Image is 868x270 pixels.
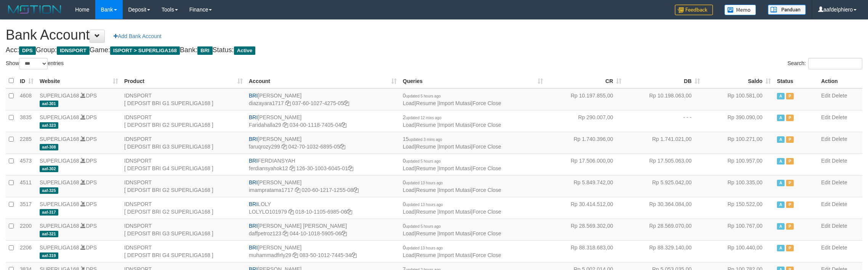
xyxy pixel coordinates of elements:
span: 15 [403,136,442,142]
a: Force Close [472,165,501,171]
a: Load [403,165,415,171]
a: daffpetroz123 [249,230,281,236]
span: Active [777,136,785,143]
a: SUPERLIGA168 [40,93,79,99]
h4: Acc: Group: Game: Bank: Status: [6,46,862,54]
td: - - - [625,110,703,132]
a: Edit [821,114,830,120]
a: Import Mutasi [439,230,471,236]
td: [PERSON_NAME] 083-50-1012-7445-34 [246,240,400,262]
a: diazayara1717 [249,100,284,106]
span: aaf-321 [40,231,58,237]
a: Copy 126301003604501 to clipboard [348,165,353,171]
span: updated 13 hours ago [406,246,443,250]
td: 4573 [17,153,37,175]
a: SUPERLIGA168 [40,201,79,207]
a: muhammadfirly29 [249,252,291,258]
span: 0 [403,93,441,99]
td: 3517 [17,197,37,219]
span: BRI [249,93,258,99]
span: Active [777,245,785,251]
td: IDNSPORT [ DEPOSIT BRI G2 SUPERLIGA168 ] [121,197,246,219]
a: SUPERLIGA168 [40,114,79,120]
td: [PERSON_NAME] 037-60-1027-4275-05 [246,88,400,110]
span: | | | [403,223,501,236]
td: Rp 150.522,00 [703,197,774,219]
td: DPS [37,153,121,175]
span: Paused [786,180,794,186]
a: Copy diazayara1717 to clipboard [285,100,291,106]
th: Action [818,73,862,88]
img: Button%20Memo.svg [724,5,756,15]
td: [PERSON_NAME] 020-60-1217-1255-08 [246,175,400,197]
a: Resume [416,209,436,215]
td: Rp 390.090,00 [703,110,774,132]
a: Resume [416,252,436,258]
a: Edit [821,201,830,207]
span: aaf-325 [40,187,58,194]
img: panduan.png [768,5,806,15]
a: Delete [832,201,847,207]
td: Rp 17.505.063,00 [625,153,703,175]
a: Resume [416,187,436,193]
td: 4608 [17,88,37,110]
a: Load [403,187,415,193]
td: Rp 100.581,00 [703,88,774,110]
a: Resume [416,165,436,171]
td: Rp 10.198.063,00 [625,88,703,110]
span: Paused [786,136,794,143]
span: Active [777,201,785,208]
label: Search: [788,58,862,69]
td: Rp 28.569.070,00 [625,219,703,240]
a: Edit [821,158,830,164]
td: Rp 5.925.042,00 [625,175,703,197]
td: Rp 28.569.302,00 [546,219,625,240]
span: updated 13 hours ago [406,181,443,185]
td: [PERSON_NAME] [PERSON_NAME] 044-10-1018-5905-06 [246,219,400,240]
td: IDNSPORT [ DEPOSIT BRI G3 SUPERLIGA168 ] [121,132,246,153]
a: imampratama1717 [249,187,293,193]
th: Product: activate to sort column ascending [121,73,246,88]
a: Import Mutasi [439,100,471,106]
span: updated 5 hours ago [406,94,441,98]
span: Active [777,93,785,99]
a: Load [403,252,415,258]
span: Active [777,180,785,186]
span: updated 3 mins ago [409,137,442,142]
a: faruqrozy299 [249,144,280,150]
a: Resume [416,230,436,236]
td: IDNSPORT [ DEPOSIT BRI G2 SUPERLIGA168 ] [121,110,246,132]
a: Copy 037601027427505 to clipboard [344,100,349,106]
span: BRI [249,158,258,164]
td: DPS [37,175,121,197]
td: DPS [37,132,121,153]
span: 0 [403,179,443,185]
a: Import Mutasi [439,252,471,258]
span: | | | [403,244,501,258]
td: IDNSPORT [ DEPOSIT BRI G3 SUPERLIGA168 ] [121,219,246,240]
a: Copy muhammadfirly29 to clipboard [293,252,298,258]
td: 2200 [17,219,37,240]
a: Load [403,209,415,215]
a: Faridahalla29 [249,122,281,128]
span: Active [777,223,785,230]
a: Edit [821,93,830,99]
span: Paused [786,93,794,99]
td: DPS [37,110,121,132]
a: Copy Faridahalla29 to clipboard [283,122,288,128]
a: Copy 042701032689505 to clipboard [340,144,345,150]
a: Load [403,144,415,150]
td: DPS [37,88,121,110]
a: SUPERLIGA168 [40,136,79,142]
td: FERDIANSYAH 126-30-1003-6045-01 [246,153,400,175]
a: Delete [832,244,847,251]
th: DB: activate to sort column ascending [625,73,703,88]
td: 2285 [17,132,37,153]
th: CR: activate to sort column ascending [546,73,625,88]
select: Showentries [19,58,48,69]
span: 0 [403,201,443,207]
span: aaf-323 [40,122,58,129]
th: ID: activate to sort column ascending [17,73,37,88]
img: MOTION_logo.png [6,4,64,15]
td: Rp 88.329.140,00 [625,240,703,262]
